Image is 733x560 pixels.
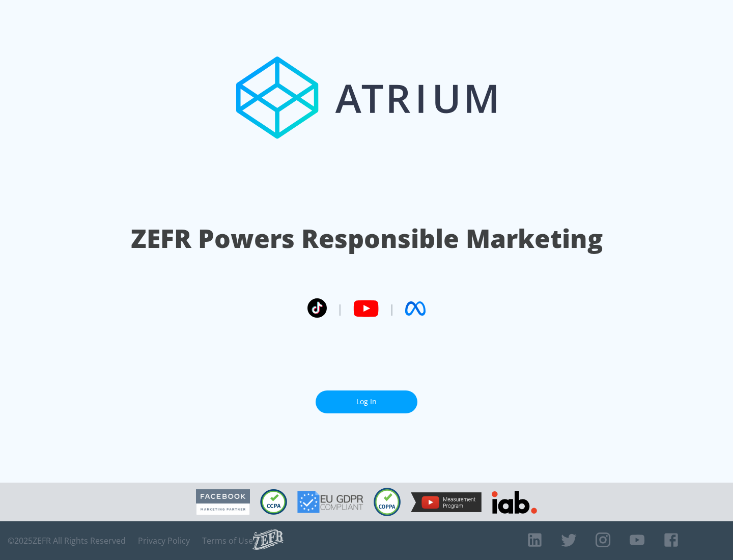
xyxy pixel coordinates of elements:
span: | [389,301,395,316]
a: Log In [316,390,417,413]
img: YouTube Measurement Program [411,492,482,512]
img: Facebook Marketing Partner [196,489,250,515]
a: Terms of Use [202,536,253,546]
img: COPPA Compliant [374,488,401,516]
span: | [337,301,343,316]
span: © 2025 ZEFR All Rights Reserved [8,536,126,546]
img: GDPR Compliant [297,491,363,513]
img: IAB [492,491,537,514]
h1: ZEFR Powers Responsible Marketing [131,221,603,256]
img: CCPA Compliant [260,489,287,515]
a: Privacy Policy [138,536,190,546]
